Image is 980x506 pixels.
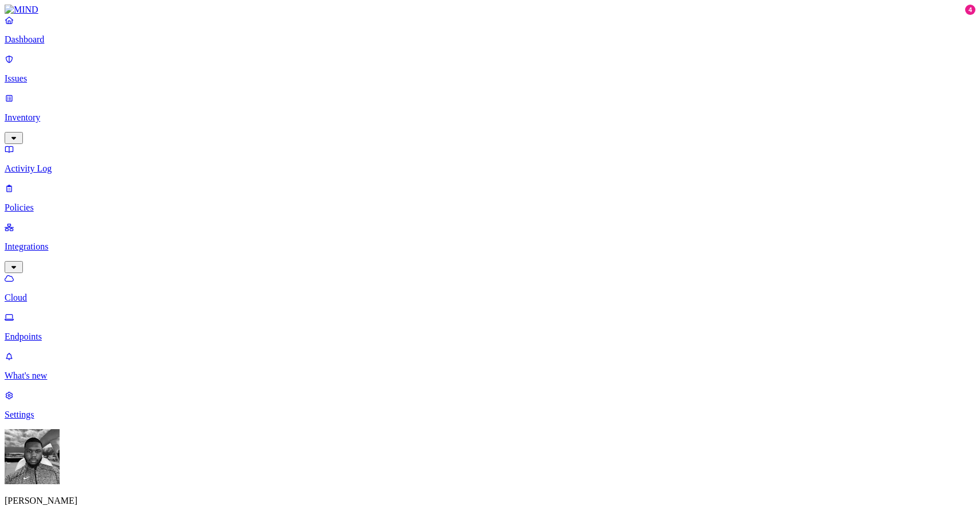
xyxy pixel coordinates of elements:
[5,242,975,252] p: Integrations
[5,371,975,381] p: What's new
[5,351,975,381] a: What's new
[5,496,975,506] p: [PERSON_NAME]
[5,73,975,84] p: Issues
[5,203,975,213] p: Policies
[5,390,975,420] a: Settings
[5,54,975,84] a: Issues
[5,222,975,271] a: Integrations
[5,34,975,45] p: Dashboard
[5,429,60,484] img: Cameron White
[5,293,975,303] p: Cloud
[965,5,975,15] div: 4
[5,273,975,303] a: Cloud
[5,5,975,15] a: MIND
[5,312,975,342] a: Endpoints
[5,144,975,174] a: Activity Log
[5,93,975,142] a: Inventory
[5,164,975,174] p: Activity Log
[5,332,975,342] p: Endpoints
[5,112,975,123] p: Inventory
[5,183,975,213] a: Policies
[5,410,975,420] p: Settings
[5,5,38,15] img: MIND
[5,15,975,45] a: Dashboard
